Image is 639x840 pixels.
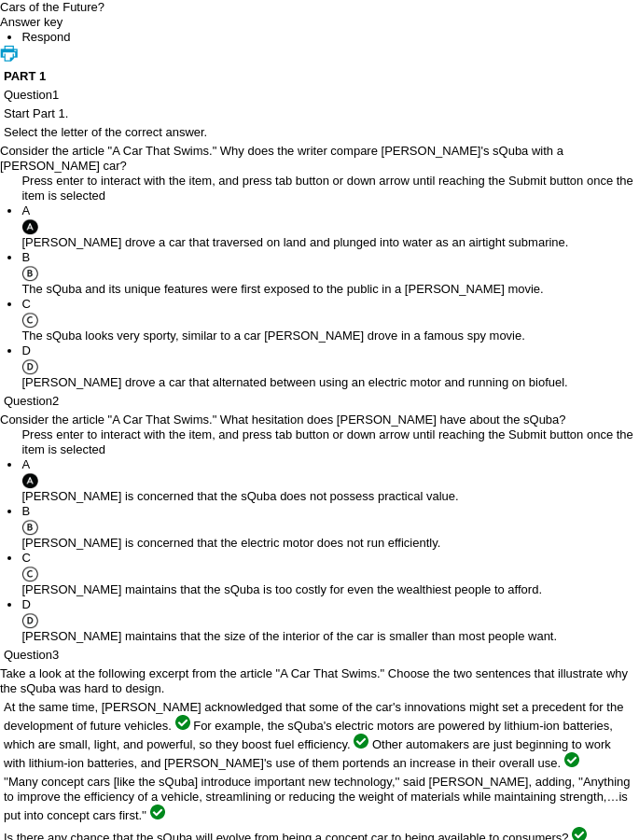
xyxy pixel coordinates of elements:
li: [PERSON_NAME] maintains that the size of the interior of the car is smaller than most people want. [21,597,639,644]
span: Press enter to interact with the item, and press tab button or down arrow until reaching the Subm... [21,174,632,203]
span: D [21,597,30,611]
span: 2 [52,394,59,408]
span: Press enter to interact with the item, and press tab button or down arrow until reaching the Subm... [21,427,632,456]
span: For example, the sQuba's electric motors are powered by lithium-ion batteries, which are small, l... [4,719,613,751]
img: B.gif [21,265,37,282]
li: [PERSON_NAME] drove a car that alternated between using an electric motor and running on biofuel. [21,343,639,390]
span: 3 [52,648,59,662]
span: C [21,551,30,565]
span: C [21,297,30,311]
li: [PERSON_NAME] is concerned that the electric motor does not run efficiently. [21,504,639,551]
span: At the same time, [PERSON_NAME] acknowledged that some of the car's innovations might set a prece... [4,700,623,733]
span: D [21,343,30,357]
span: 1 [52,88,59,102]
img: D.gif [21,612,37,629]
h3: PART 1 [4,69,635,84]
img: check [354,734,368,749]
li: [PERSON_NAME] is concerned that the sQuba does not possess practical value. [21,457,639,504]
span: Start Part 1. [4,106,68,120]
li: [PERSON_NAME] drove a car that traversed on land and plunged into water as an airtight submarine. [21,203,639,250]
li: The sQuba looks very sporty, similar to a car [PERSON_NAME] drove in a famous spy movie. [21,297,639,343]
span: B [21,250,30,264]
img: check [175,715,190,730]
p: Select the letter of the correct answer. [4,125,635,140]
img: B.gif [21,519,37,536]
span: A [21,457,30,471]
li: This is the Respond Tab [21,30,639,45]
span: B [21,504,30,518]
span: Other automakers are just beginning to work with lithium-ion batteries, and [PERSON_NAME]'s use o... [4,737,611,770]
img: C.gif [21,312,37,329]
img: check [564,752,579,767]
span: A [21,203,30,217]
p: Question [4,648,635,663]
p: Question [4,394,635,409]
span: ''Many concept cars [like the sQuba] introduce important new technology,'' said [PERSON_NAME], ad... [4,775,631,822]
p: Question [4,88,635,103]
img: D.gif [21,358,37,375]
img: A_filled.gif [21,472,37,489]
img: A_filled.gif [21,218,37,235]
img: check [150,805,165,819]
li: [PERSON_NAME] maintains that the sQuba is too costly for even the wealthiest people to afford. [21,551,639,597]
img: C.gif [21,566,37,582]
li: The sQuba and its unique features were first exposed to the public in a [PERSON_NAME] movie. [21,250,639,297]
